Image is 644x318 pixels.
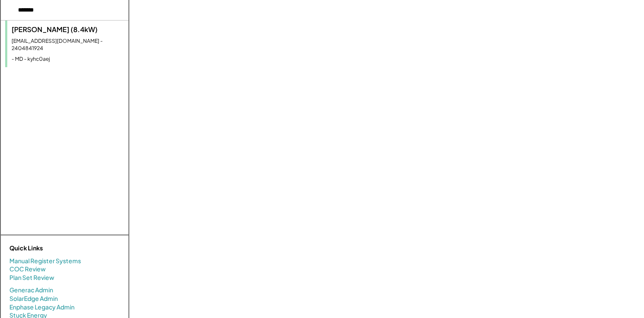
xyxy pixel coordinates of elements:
a: COC Review [9,265,46,273]
a: Enphase Legacy Admin [9,303,75,312]
a: Plan Set Review [9,273,54,282]
div: [EMAIL_ADDRESS][DOMAIN_NAME] - 2404841924 [12,38,124,52]
a: Generac Admin [9,286,53,294]
div: - MD - kyhc0aej [12,56,124,63]
a: SolarEdge Admin [9,294,58,303]
a: Manual Register Systems [9,257,81,265]
div: Quick Links [9,244,95,253]
div: [PERSON_NAME] (8.4kW) [12,25,124,34]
